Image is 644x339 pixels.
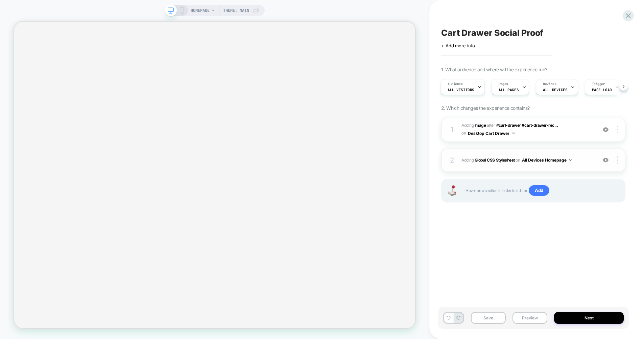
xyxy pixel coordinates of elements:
span: All Visitors [448,88,474,92]
button: Preview [512,312,547,324]
img: down arrow [512,132,515,134]
span: Devices [543,82,556,87]
button: Next [554,312,624,324]
span: #cart-drawer #cart-drawer-rec... [496,123,558,128]
span: Theme: MAIN [223,5,249,16]
span: Page Load [592,88,612,92]
span: HOMEPAGE [191,5,210,16]
span: Cart Drawer Social Proof [441,28,543,38]
span: Audience [448,82,463,87]
img: down arrow [569,159,572,161]
b: Global CSS Stylesheet [475,158,515,163]
span: Adding [461,156,593,164]
span: Pages [499,82,508,87]
span: on [461,129,466,137]
span: ALL DEVICES [543,88,567,92]
span: + Add more info [441,43,475,48]
img: crossed eye [603,127,609,132]
span: Adding [461,123,486,128]
button: All Devices Homepage [522,156,572,164]
span: 2. Which changes the experience contains? [441,105,529,111]
img: crossed eye [603,157,609,163]
span: ALL PAGES [499,88,519,92]
div: 2 [449,154,455,166]
span: Trigger [592,82,605,87]
span: Add [529,185,549,196]
span: Hover on a section in order to edit or [466,185,618,196]
img: close [617,126,618,133]
div: 1 [449,123,455,136]
span: AFTER [487,123,495,128]
b: Image [475,123,486,128]
button: Save [471,312,506,324]
img: Joystick [445,185,459,196]
img: close [617,156,618,164]
span: on [516,156,520,164]
button: Desktop Cart Drawer [468,129,515,138]
span: 1. What audience and where will the experience run? [441,67,547,72]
